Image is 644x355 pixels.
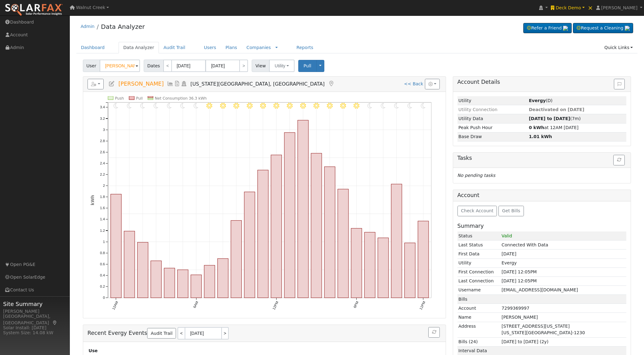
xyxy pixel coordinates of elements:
a: Bills [174,81,181,87]
text: 2.6 [100,150,105,154]
td: [STREET_ADDRESS][US_STATE] [US_STATE][GEOGRAPHIC_DATA]-1230 [501,322,627,337]
a: Plans [221,42,242,53]
i: 2AM - Clear [140,103,145,109]
rect: onclick="" [178,270,188,298]
i: 11AM - Clear [260,103,266,109]
td: [DATE] 12:05PM [501,267,627,276]
rect: onclick="" [391,184,402,298]
rect: onclick="" [231,221,241,298]
text: 2 [103,184,105,188]
text: Push [115,96,124,101]
rect: onclick="" [204,265,215,298]
a: Map [328,81,335,87]
i: 12AM - Clear [114,103,118,109]
text: 2.4 [100,161,105,165]
td: Bills [457,295,501,304]
i: 9PM - Clear [394,103,399,109]
i: No pending tasks [457,173,495,178]
a: Audit Trail [147,328,176,339]
a: Multi-Series Graph [167,81,174,87]
td: Utility [457,96,528,105]
td: Bills (24) [457,337,501,346]
button: Refresh [613,155,625,165]
rect: onclick="" [218,259,228,298]
strong: ID: 1566, authorized: 10/09/25 [529,98,546,103]
span: Get Bills [502,208,520,213]
rect: onclick="" [137,242,148,298]
a: Login As (last Never) [181,81,187,87]
text: 12AM [111,301,119,311]
strong: 0 kWh [529,125,544,130]
text: Pull [136,96,143,101]
div: [PERSON_NAME] [3,308,66,315]
td: Name [457,313,501,322]
i: 8PM - Clear [381,103,385,109]
rect: onclick="" [244,192,255,298]
a: Request a Cleaning [573,23,633,34]
i: 7AM - Clear [206,103,212,109]
td: Peak Push Hour [457,123,528,132]
a: < [163,60,172,72]
text: 0.4 [100,273,105,277]
div: Solar Install: [DATE] [3,325,66,331]
rect: onclick="" [338,189,348,298]
rect: onclick="" [271,155,281,298]
img: retrieve [563,26,568,31]
i: 2PM - Clear [300,103,306,109]
td: [DATE] to [DATE] (2y) [501,337,627,346]
td: Status [457,231,501,240]
td: Account [457,304,501,313]
h5: Summary [457,223,627,229]
rect: onclick="" [258,170,268,298]
i: 5PM - Clear [340,103,346,109]
i: 6AM - Clear [194,103,198,109]
rect: onclick="" [351,228,362,298]
td: Utility [457,258,501,267]
rect: onclick="" [365,232,375,298]
h5: Account Details [457,79,627,85]
rect: onclick="" [378,238,389,298]
td: Evergy [501,258,627,267]
text: 3.4 [100,106,105,109]
span: (7m) [529,116,581,121]
a: Companies [246,45,271,50]
td: Address [457,322,501,337]
td: 7299369997 [501,304,627,313]
td: [DATE] 12:05PM [501,276,627,285]
rect: onclick="" [405,243,415,298]
text: 0 [103,296,105,300]
text: 1 [103,240,105,244]
text: 12PM [272,301,279,311]
strong: 1.01 kWh [529,134,552,139]
i: 4PM - Clear [327,103,333,109]
button: Check Account [457,206,497,216]
text: Net Consumption 36.3 kWh [155,96,207,101]
button: Issue History [614,79,625,89]
input: Select a User [100,60,140,72]
td: [EMAIL_ADDRESS][DOMAIN_NAME] [501,285,627,294]
td: Utility Data [457,114,528,123]
td: First Data [457,249,501,258]
i: 3AM - Clear [154,103,158,109]
text: 11PM [419,301,426,311]
h5: Recent Evergy Events [88,327,442,339]
i: 1AM - Clear [127,103,132,109]
rect: onclick="" [311,153,322,298]
a: > [222,327,229,339]
text: 0.8 [100,251,105,255]
a: Users [199,42,221,53]
span: [PERSON_NAME] [118,81,164,87]
i: 10PM - Clear [408,103,412,109]
i: 1PM - Clear [287,103,293,109]
span: Utility Connection [458,107,498,112]
a: Quick Links [600,42,637,53]
span: Dates [144,60,164,72]
text: 1.8 [100,195,105,199]
button: Refresh [428,327,440,338]
i: 3PM - Clear [313,103,319,109]
a: Data Analyzer [101,23,145,30]
td: Last Status [457,240,501,249]
span: [PERSON_NAME] [601,5,637,10]
text: 0.2 [100,285,105,289]
td: [DATE] [501,249,627,258]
